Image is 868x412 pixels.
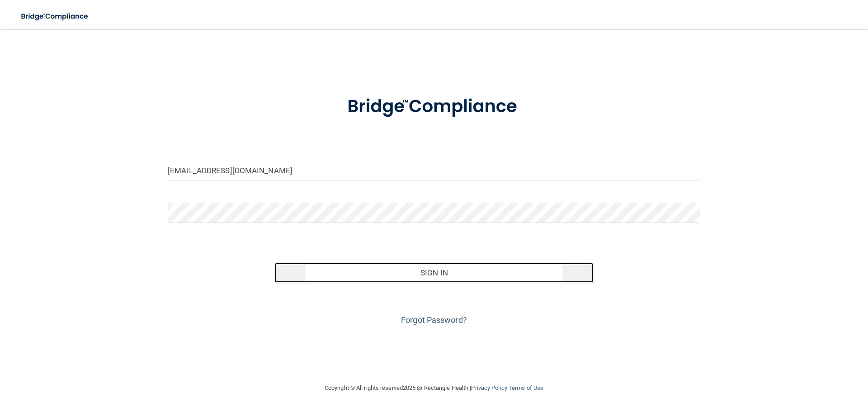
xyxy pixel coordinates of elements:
[168,160,700,180] input: Email
[509,384,543,391] a: Terms of Use
[401,315,467,325] a: Forgot Password?
[269,374,599,403] div: Copyright © All rights reserved 2025 @ Rectangle Health | |
[14,7,97,26] img: bridge_compliance_login_screen.278c3ca4.svg
[274,263,594,283] button: Sign In
[329,83,539,130] img: bridge_compliance_login_screen.278c3ca4.svg
[471,384,507,391] a: Privacy Policy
